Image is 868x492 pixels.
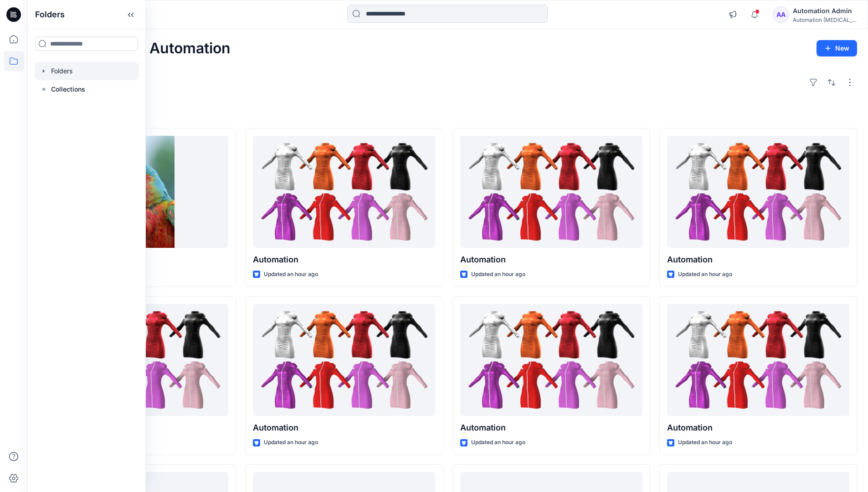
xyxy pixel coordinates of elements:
div: Automation [MEDICAL_DATA]... [793,16,857,23]
a: Automation [460,304,642,416]
div: Automation Admin [793,5,857,16]
p: Automation [460,253,642,266]
a: Automation [667,136,849,248]
a: Automation [253,136,435,248]
a: Automation [460,136,642,248]
p: Updated an hour ago [678,270,732,279]
p: Updated an hour ago [471,438,525,447]
a: Automation [667,304,849,416]
p: Automation [253,421,435,434]
h4: Styles [38,108,857,119]
p: Updated an hour ago [264,270,318,279]
a: Automation [253,304,435,416]
p: Updated an hour ago [471,270,525,279]
p: Updated an hour ago [264,438,318,447]
p: Collections [51,84,85,95]
button: New [817,40,857,56]
p: Automation [667,253,849,266]
p: Automation [253,253,435,266]
div: AA [773,6,789,23]
p: Automation [667,421,849,434]
p: Automation [460,421,642,434]
p: Updated an hour ago [678,438,732,447]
